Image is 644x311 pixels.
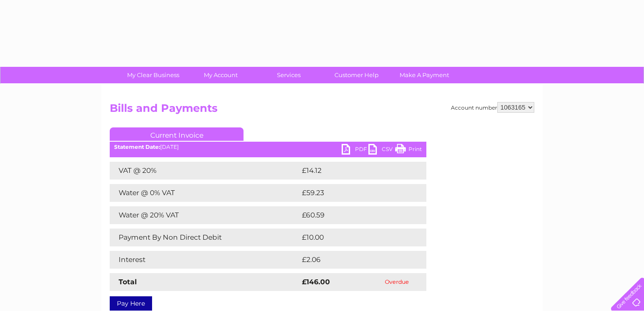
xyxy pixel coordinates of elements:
td: £14.12 [300,162,407,180]
a: Customer Help [320,67,393,83]
td: £60.59 [300,206,409,224]
a: CSV [368,144,395,157]
a: Make A Payment [388,67,461,83]
a: My Clear Business [116,67,190,83]
a: Services [252,67,326,83]
a: PDF [342,144,368,157]
td: £2.06 [300,251,406,269]
a: Current Invoice [110,127,244,141]
strong: £146.00 [302,278,330,286]
a: Pay Here [110,296,152,311]
td: £59.23 [300,184,408,202]
td: VAT @ 20% [110,162,300,180]
a: My Account [184,67,258,83]
h2: Bills and Payments [110,102,534,119]
b: Statement Date: [114,143,160,150]
div: Account number [451,102,534,113]
td: Payment By Non Direct Debit [110,229,300,246]
td: £10.00 [300,229,408,246]
td: Interest [110,251,300,269]
td: Water @ 0% VAT [110,184,300,202]
strong: Total [119,278,137,286]
td: Overdue [367,273,426,291]
td: Water @ 20% VAT [110,206,300,224]
a: Print [395,144,422,157]
div: [DATE] [110,144,426,150]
